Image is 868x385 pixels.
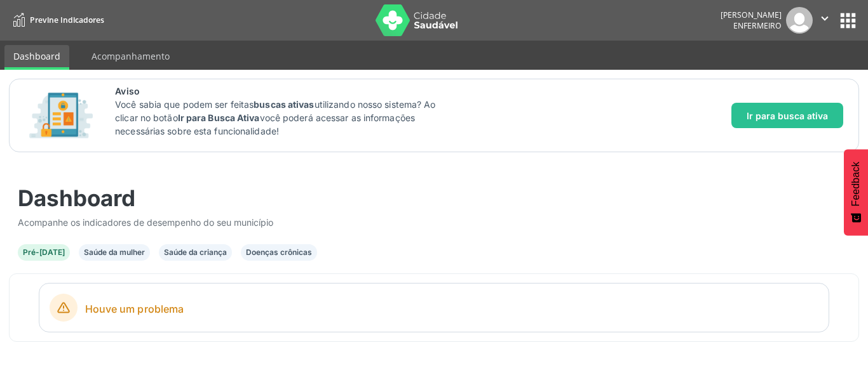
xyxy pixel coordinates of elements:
div: Dashboard [18,185,850,211]
button: Ir para busca ativa [731,103,843,128]
div: Acompanhe os indicadores de desempenho do seu município [18,216,850,229]
img: Imagem de CalloutCard [25,87,97,144]
strong: buscas ativas [254,99,314,110]
button:  [813,7,837,34]
div: Saúde da mulher [84,247,145,258]
span: Feedback [850,162,862,206]
span: Ir para busca ativa [747,109,828,122]
button: Feedback - Mostrar pesquisa [844,149,868,235]
div: Doenças crônicas [246,247,312,258]
div: [PERSON_NAME] [721,10,782,20]
a: Previne Indicadores [9,10,104,30]
p: Você sabia que podem ser feitas utilizando nosso sistema? Ao clicar no botão você poderá acessar ... [115,98,451,138]
span: Previne Indicadores [30,15,104,25]
div: Saúde da criança [164,247,227,258]
span: Aviso [115,84,451,98]
div: Pré-[DATE] [23,247,65,258]
span: Enfermeiro [733,20,782,31]
a: Dashboard [4,45,69,70]
span: Houve um problema [85,301,818,316]
strong: Ir para Busca Ativa [178,112,260,123]
button: apps [837,10,859,32]
img: img [786,7,813,34]
a: Acompanhamento [83,45,179,67]
i:  [818,11,832,25]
